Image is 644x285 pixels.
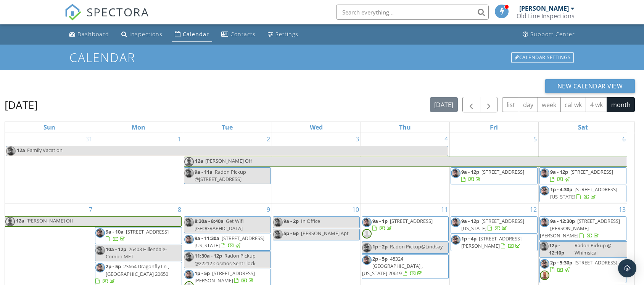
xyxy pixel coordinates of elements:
span: Family Vacation [27,147,63,154]
span: 9a - 11a [195,168,213,175]
span: 12a [195,157,204,167]
a: Go to September 10, 2025 [351,203,361,216]
a: SPECTORA [64,10,149,26]
img: 17244432822621969656866735732956.jpg [273,218,283,227]
button: [DATE] [430,97,458,112]
a: Go to September 11, 2025 [440,203,449,216]
button: Previous month [462,97,480,112]
img: 17244432822621969656866735732956.jpg [95,246,105,255]
img: 17244432822621969656866735732956.jpg [6,146,16,156]
span: [STREET_ADDRESS] [126,228,169,235]
a: 1p - 4:30p [STREET_ADDRESS][US_STATE] [539,185,627,202]
a: 1p - 4p [STREET_ADDRESS][PERSON_NAME] [451,234,538,251]
span: 9a - 12:30p [550,218,575,224]
span: 8:30a - 8:40a [195,218,224,224]
button: day [519,97,538,112]
a: 9a - 12p [STREET_ADDRESS][US_STATE] [461,218,524,232]
span: [STREET_ADDRESS] [481,168,524,175]
button: New Calendar View [545,79,635,93]
span: In Office [301,218,320,224]
h2: [DATE] [5,97,38,112]
span: [STREET_ADDRESS][US_STATE] [195,235,264,249]
img: 17244432822621969656866735732956.jpg [95,228,105,238]
a: 9a - 12p [STREET_ADDRESS] [451,167,538,184]
span: SPECTORA [87,4,149,20]
button: cal wk [560,97,586,112]
img: 17244432822621969656866735732956.jpg [362,218,372,227]
img: 17244432822621969656866735732956.jpg [540,259,549,269]
div: Dashboard [77,30,109,38]
span: [STREET_ADDRESS][US_STATE] [461,218,524,232]
span: 9a - 2p [283,218,299,224]
a: Sunday [42,122,57,133]
div: Settings [275,30,298,38]
span: [STREET_ADDRESS] [575,259,617,266]
a: Dashboard [66,27,112,42]
a: 2p - 5:30p [STREET_ADDRESS] [550,259,617,273]
a: Go to September 12, 2025 [528,203,538,216]
span: 45324 [GEOGRAPHIC_DATA] , [US_STATE] 20619 [362,255,423,277]
span: Get Wifi [GEOGRAPHIC_DATA] [195,218,244,232]
img: 17244432822621969656866735732956.jpg [184,168,194,178]
a: Friday [488,122,499,133]
img: default-user-f0147aede5fd5fa78ca7ade42f37bd4542148d508eef1c3d3ea960f66861d68b.jpg [362,229,372,239]
a: Saturday [576,122,589,133]
span: [PERSON_NAME] Off [205,157,252,164]
span: 11:30a - 12p [195,252,222,259]
td: Go to August 31, 2025 [5,133,94,203]
span: Radon Pickup @22212 Cosmos-Sentrilock [195,252,256,266]
span: 12a [16,217,25,226]
span: Radon Pickup@Lindsay [390,243,443,250]
span: 9a - 12p [461,218,479,224]
span: 1p - 4p [461,235,477,242]
div: Support Center [530,30,575,38]
a: 9a - 12:30p [STREET_ADDRESS][PERSON_NAME][PERSON_NAME] [540,218,620,239]
a: Go to August 31, 2025 [84,133,94,145]
img: 17244432822621969656866735732956.jpg [451,218,460,227]
img: 17244432822621969656866735732956.jpg [184,270,194,279]
a: Go to September 2, 2025 [265,133,272,145]
span: 5p - 6p [283,230,299,237]
div: Contacts [230,30,256,38]
td: Go to September 1, 2025 [94,133,183,203]
a: Go to September 9, 2025 [265,203,272,216]
a: Go to September 5, 2025 [532,133,538,145]
a: Go to September 6, 2025 [621,133,627,145]
a: 9a - 12p [STREET_ADDRESS] [550,168,613,183]
h1: Calendar [69,51,575,64]
button: Next month [480,97,498,112]
button: week [538,97,561,112]
a: Settings [265,27,301,42]
span: 1p - 2p [372,243,388,250]
span: 1p - 5p [195,270,210,277]
span: [PERSON_NAME] Off [26,217,73,224]
span: [STREET_ADDRESS] [570,168,613,175]
a: 9a - 12p [STREET_ADDRESS] [461,168,524,183]
a: 9a - 10a [STREET_ADDRESS] [95,227,182,244]
span: 9a - 1p [372,218,388,224]
span: 2p - 5:30p [550,259,572,266]
button: list [502,97,519,112]
button: month [607,97,635,112]
span: 2p - 5p [372,255,388,262]
a: Support Center [520,27,578,42]
span: [PERSON_NAME] Apt [301,230,349,237]
span: [STREET_ADDRESS] [390,218,433,224]
img: The Best Home Inspection Software - Spectora [64,4,81,21]
img: img_0045.jpeg [5,217,15,226]
a: Go to September 1, 2025 [176,133,183,145]
div: Calendar [183,30,209,38]
a: Thursday [398,122,412,133]
a: 1p - 4:30p [STREET_ADDRESS][US_STATE] [550,186,617,200]
input: Search everything... [336,5,489,20]
div: [PERSON_NAME] [519,5,569,12]
a: 2p - 5p 45324 [GEOGRAPHIC_DATA] , [US_STATE] 20619 [362,254,449,279]
a: Go to September 8, 2025 [176,203,183,216]
div: Calendar Settings [511,52,574,63]
span: 10a - 12p [106,246,126,253]
a: Wednesday [308,122,324,133]
img: 17244432822621969656866735732956.jpg [273,230,283,239]
a: 9a - 11:30a [STREET_ADDRESS][US_STATE] [184,234,271,251]
a: Go to September 4, 2025 [443,133,449,145]
a: Contacts [218,27,259,42]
